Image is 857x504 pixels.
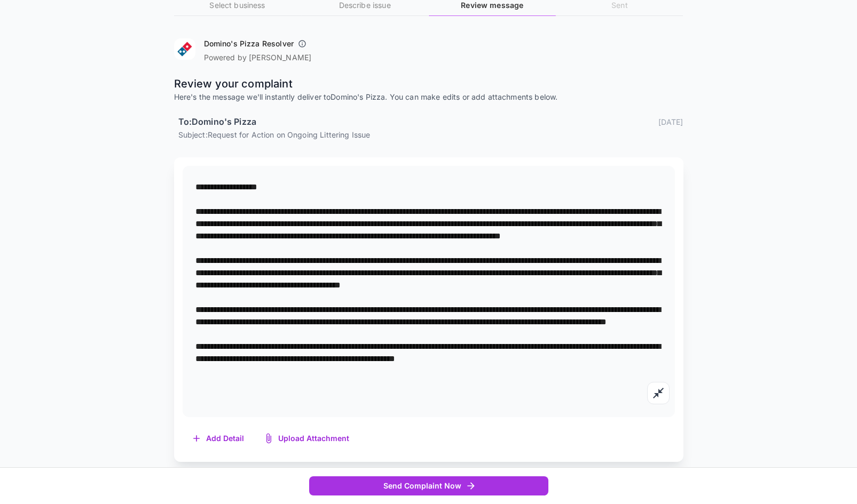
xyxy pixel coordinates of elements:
[309,476,548,496] button: Send Complaint Now
[183,428,255,450] button: Add Detail
[174,92,683,102] p: Here's the message we'll instantly deliver to Domino's Pizza . You can make edits or add attachme...
[204,52,312,63] p: Powered by [PERSON_NAME]
[178,129,683,140] p: Subject: Request for Action on Ongoing Littering Issue
[178,115,257,129] h6: To: Domino's Pizza
[174,76,683,92] p: Review your complaint
[658,116,683,127] p: [DATE]
[174,38,195,60] img: Domino's Pizza
[204,38,294,49] h6: Domino's Pizza Resolver
[255,428,360,450] button: Upload Attachment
